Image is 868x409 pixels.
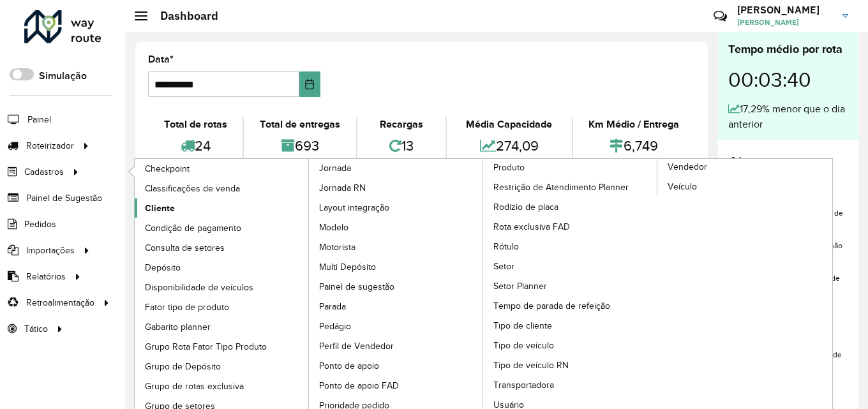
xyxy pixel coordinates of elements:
[450,132,568,160] div: 274,09
[27,113,51,126] span: Painel
[483,177,658,197] a: Restrição de Atendimento Planner
[319,161,351,175] span: Jornada
[135,179,310,198] a: Classificações de venda
[24,218,56,231] span: Pedidos
[24,165,64,179] span: Cadastros
[319,280,394,294] span: Painel de sugestão
[493,220,570,234] span: Rota exclusiva FAD
[145,182,240,195] span: Classificações de venda
[26,296,94,309] span: Retroalimentação
[319,339,394,353] span: Perfil de Vendedor
[319,221,348,234] span: Modelo
[39,68,87,84] label: Simulação
[309,297,484,316] a: Parada
[728,153,848,172] h4: Alertas
[309,237,484,257] a: Motorista
[319,300,346,313] span: Parada
[145,301,229,314] span: Fator tipo de produto
[147,9,218,23] h2: Dashboard
[483,197,658,216] a: Rodízio de placa
[361,132,442,160] div: 13
[668,160,707,174] span: Vendedor
[145,360,221,373] span: Grupo de Depósito
[319,359,379,373] span: Ponto de apoio
[309,178,484,197] a: Jornada RN
[728,101,848,132] div: 17,29% menor que o dia anterior
[483,316,658,335] a: Tipo de cliente
[319,201,389,214] span: Layout integração
[135,376,310,396] a: Grupo de rotas exclusiva
[319,320,351,333] span: Pedágio
[309,356,484,375] a: Ponto de apoio
[483,276,658,295] a: Setor Planner
[668,180,697,193] span: Veículo
[493,279,547,293] span: Setor Planner
[135,357,310,376] a: Grupo de Depósito
[493,161,525,174] span: Produto
[135,218,310,237] a: Condição de pagamento
[309,198,484,217] a: Layout integração
[309,376,484,395] a: Ponto de apoio FAD
[135,159,310,178] a: Checkpoint
[483,355,658,375] a: Tipo de veículo RN
[148,52,174,67] label: Data
[135,238,310,257] a: Consulta de setores
[493,359,569,372] span: Tipo de veículo RN
[247,132,352,160] div: 693
[483,257,658,276] a: Setor
[151,132,239,160] div: 24
[145,281,253,294] span: Disponibilidade de veículos
[145,202,175,215] span: Cliente
[737,17,833,28] span: [PERSON_NAME]
[145,320,211,334] span: Gabarito planner
[26,139,74,152] span: Roteirizador
[493,319,552,332] span: Tipo de cliente
[361,117,442,132] div: Recargas
[299,71,320,97] button: Choose Date
[135,258,310,277] a: Depósito
[483,237,658,256] a: Rótulo
[319,241,355,254] span: Motorista
[728,41,848,58] div: Tempo médio por rota
[493,339,554,352] span: Tipo de veículo
[493,260,514,273] span: Setor
[493,378,554,392] span: Transportadora
[24,322,48,336] span: Tático
[135,198,310,218] a: Cliente
[319,181,366,195] span: Jornada RN
[319,379,399,392] span: Ponto de apoio FAD
[145,221,241,235] span: Condição de pagamento
[493,240,519,253] span: Rótulo
[319,260,376,274] span: Multi Depósito
[135,278,310,297] a: Disponibilidade de veículos
[309,336,484,355] a: Perfil de Vendedor
[576,117,692,132] div: Km Médio / Entrega
[707,3,734,30] a: Contato Rápido
[26,270,66,283] span: Relatórios
[483,296,658,315] a: Tempo de parada de refeição
[483,217,658,236] a: Rota exclusiva FAD
[145,380,244,393] span: Grupo de rotas exclusiva
[309,257,484,276] a: Multi Depósito
[26,244,75,257] span: Importações
[728,58,848,101] div: 00:03:40
[737,4,833,16] h3: [PERSON_NAME]
[26,191,102,205] span: Painel de Sugestão
[493,181,629,194] span: Restrição de Atendimento Planner
[135,297,310,316] a: Fator tipo de produto
[247,117,352,132] div: Total de entregas
[493,299,610,313] span: Tempo de parada de refeição
[483,336,658,355] a: Tipo de veículo
[483,375,658,394] a: Transportadora
[657,177,832,196] a: Veículo
[145,261,181,274] span: Depósito
[493,200,558,214] span: Rodízio de placa
[309,218,484,237] a: Modelo
[145,241,225,255] span: Consulta de setores
[309,277,484,296] a: Painel de sugestão
[145,340,267,353] span: Grupo Rota Fator Tipo Produto
[145,162,190,175] span: Checkpoint
[151,117,239,132] div: Total de rotas
[135,317,310,336] a: Gabarito planner
[135,337,310,356] a: Grupo Rota Fator Tipo Produto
